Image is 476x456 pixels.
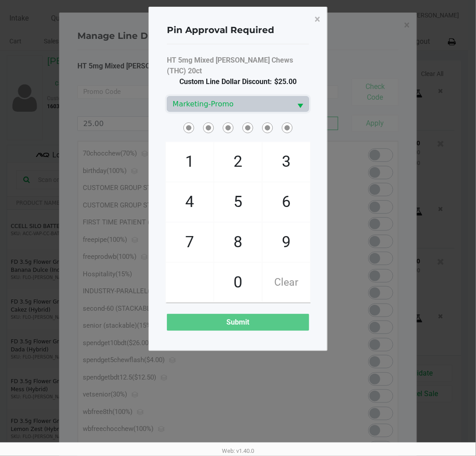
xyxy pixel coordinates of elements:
span: $25.00 [272,77,297,86]
span: 0 [214,263,262,302]
button: Select [292,97,309,111]
span: Clear [263,263,310,302]
span: 1 [166,142,213,182]
span: 7 [166,223,213,262]
span: 5 [214,182,262,222]
span: 9 [263,223,310,262]
span: 2 [214,142,262,182]
span: 8 [214,223,262,262]
span: Web: v1.40.0 [222,448,254,454]
span: 6 [263,182,310,222]
span: Marketing-Promo [173,99,286,110]
span: 4 [166,182,213,222]
h4: Pin Approval Required [167,23,274,37]
span: × [314,13,320,25]
span: Custom Line Dollar Discount: [179,76,297,87]
span: 3 [263,142,310,182]
span: HT 5mg Mixed [PERSON_NAME] Chews (THC) 20ct [167,55,309,76]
